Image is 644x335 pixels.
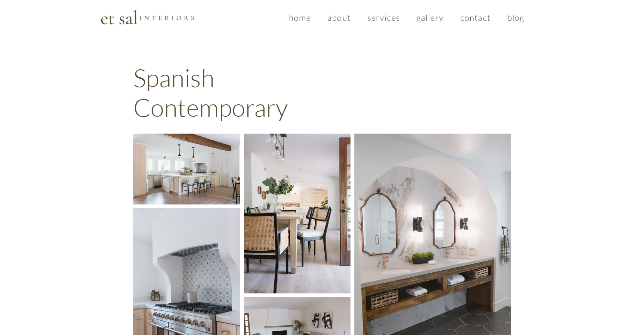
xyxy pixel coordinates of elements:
[282,8,318,27] a: home
[100,9,195,25] img: Et Sal Logo
[133,63,364,122] h1: Spanish Contemporary
[500,8,531,27] a: blog
[416,12,444,23] span: gallery
[409,8,450,27] a: gallery
[507,12,524,23] span: blog
[460,12,491,23] span: contact
[244,134,351,293] img: A view into a modern dining space with a wooden table, black chairs with rattan backrests, and a ...
[289,12,311,23] span: home
[321,8,358,27] a: about
[361,8,406,27] a: services
[327,12,351,23] span: about
[282,8,531,27] nav: Site
[453,8,497,27] a: contact
[133,134,240,204] img: A spacious kitchen featuring a large center island with white countertops, surrounded by black st...
[367,12,400,23] span: services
